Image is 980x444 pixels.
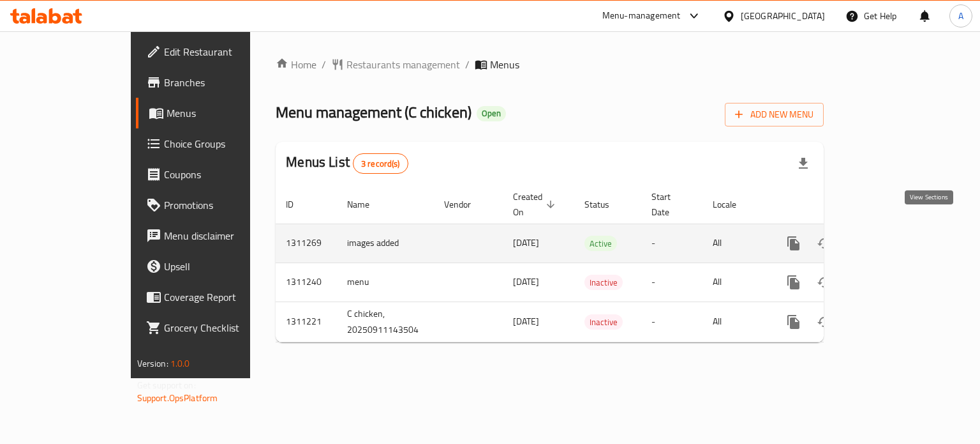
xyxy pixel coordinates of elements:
[286,197,310,212] span: ID
[164,136,285,151] span: Choice Groups
[465,57,470,72] li: /
[477,106,506,121] div: Open
[768,185,911,224] th: Actions
[136,98,295,128] a: Menus
[136,190,295,220] a: Promotions
[725,103,824,126] button: Add New Menu
[702,263,768,302] td: All
[136,251,295,282] a: Upsell
[167,105,285,121] span: Menus
[136,67,295,98] a: Branches
[164,167,285,182] span: Coupons
[602,8,681,24] div: Menu-management
[809,307,840,337] button: Change Status
[353,158,408,170] span: 3 record(s)
[778,267,809,298] button: more
[276,224,337,263] td: 1311269
[164,320,285,335] span: Grocery Checklist
[136,312,295,343] a: Grocery Checklist
[778,307,809,337] button: more
[584,315,623,330] span: Inactive
[322,57,326,72] li: /
[641,224,702,263] td: -
[331,57,460,72] a: Restaurants management
[137,390,218,406] a: Support.OpsPlatform
[276,185,911,342] table: enhanced table
[958,9,963,23] span: A
[713,197,753,212] span: Locale
[513,313,539,330] span: [DATE]
[353,153,408,174] div: Total records count
[584,314,623,330] div: Inactive
[788,148,819,179] div: Export file
[444,197,487,212] span: Vendor
[809,228,840,259] button: Change Status
[490,57,519,72] span: Menus
[164,289,285,305] span: Coverage Report
[584,197,626,212] span: Status
[477,108,506,119] span: Open
[513,189,559,220] span: Created On
[641,263,702,302] td: -
[170,355,190,372] span: 1.0.0
[164,44,285,59] span: Edit Restaurant
[735,107,813,123] span: Add New Menu
[137,377,196,394] span: Get support on:
[276,263,337,302] td: 1311240
[778,228,809,259] button: more
[136,159,295,190] a: Coupons
[164,259,285,274] span: Upsell
[513,234,539,251] span: [DATE]
[136,128,295,159] a: Choice Groups
[276,98,471,126] span: Menu management ( C chicken )
[584,275,623,290] div: Inactive
[651,189,687,220] span: Start Date
[276,302,337,342] td: 1311221
[741,9,825,23] div: [GEOGRAPHIC_DATA]
[809,267,840,298] button: Change Status
[702,302,768,342] td: All
[137,355,168,372] span: Version:
[276,57,316,72] a: Home
[276,57,824,72] nav: breadcrumb
[337,224,434,263] td: images added
[136,36,295,67] a: Edit Restaurant
[164,228,285,243] span: Menu disclaimer
[641,302,702,342] td: -
[164,197,285,213] span: Promotions
[136,220,295,251] a: Menu disclaimer
[337,302,434,342] td: C chicken, 20250911143504
[164,75,285,90] span: Branches
[136,282,295,312] a: Coverage Report
[346,57,460,72] span: Restaurants management
[347,197,386,212] span: Name
[286,153,408,174] h2: Menus List
[513,273,539,290] span: [DATE]
[702,224,768,263] td: All
[584,236,617,251] span: Active
[584,275,623,290] span: Inactive
[337,263,434,302] td: menu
